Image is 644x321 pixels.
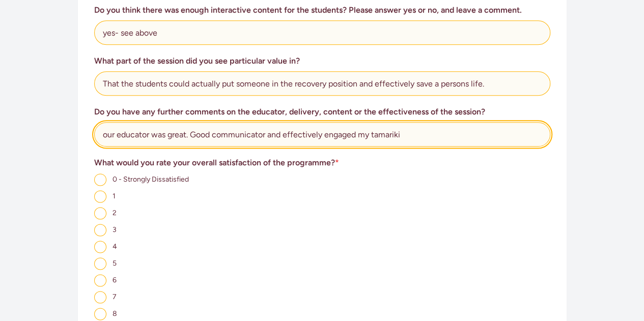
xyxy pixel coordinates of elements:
h3: Do you think there was enough interactive content for the students? Please answer yes or no, and ... [94,4,550,16]
input: 2 [94,207,106,219]
span: 8 [113,309,117,318]
input: 1 [94,190,106,202]
span: 3 [113,225,117,234]
span: 0 - Strongly Dissatisfied [113,175,189,184]
input: 5 [94,257,106,270]
h3: Do you have any further comments on the educator, delivery, content or the effectiveness of the s... [94,106,550,118]
span: 7 [113,293,117,301]
span: 5 [113,259,117,268]
input: 7 [94,291,106,303]
span: 2 [113,209,117,217]
input: 0 - Strongly Dissatisfied [94,173,106,186]
span: 4 [113,242,117,251]
span: 1 [113,192,116,200]
input: 8 [94,308,106,320]
h3: What part of the session did you see particular value in? [94,55,550,67]
input: 3 [94,224,106,236]
input: 6 [94,274,106,286]
h3: What would you rate your overall satisfaction of the programme? [94,157,550,169]
input: 4 [94,241,106,253]
span: 6 [113,276,117,284]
